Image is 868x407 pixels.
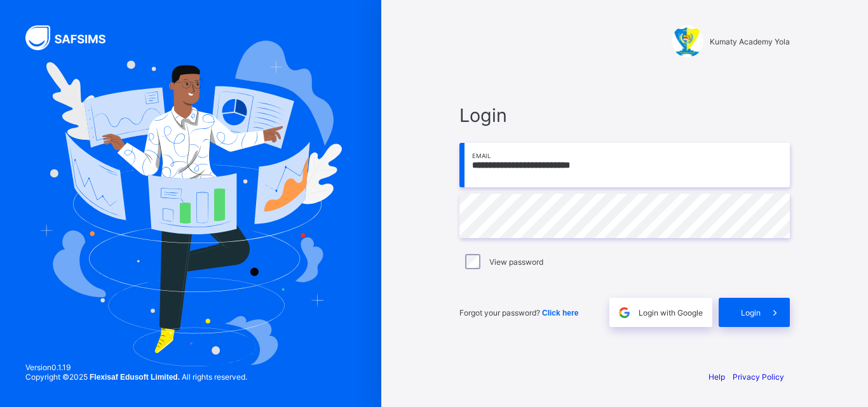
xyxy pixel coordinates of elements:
a: Help [709,372,725,382]
strong: Flexisaf Edusoft Limited. [90,373,180,382]
img: SAFSIMS Logo [25,25,121,50]
span: Kumaty Academy Yola [710,37,790,46]
span: Login with Google [639,308,703,317]
span: Click here [542,309,578,317]
span: Version 0.1.19 [25,363,247,372]
img: google.396cfc9801f0270233282035f929180a.svg [617,305,632,320]
a: Click here [542,308,578,317]
span: Copyright © 2025 All rights reserved. [25,372,247,382]
a: Privacy Policy [733,372,784,382]
span: Login [741,308,761,317]
img: Hero Image [39,41,342,366]
span: Forgot your password? [459,308,578,317]
span: Login [459,104,790,126]
label: View password [489,257,543,267]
